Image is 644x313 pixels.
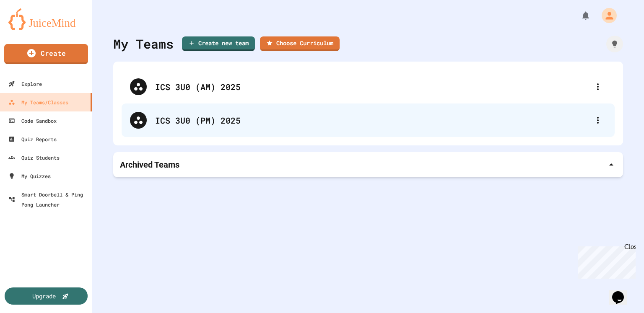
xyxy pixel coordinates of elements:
div: Smart Doorbell & Ping Pong Launcher [8,189,89,210]
div: My Teams/Classes [8,97,68,107]
div: My Account [593,6,619,25]
div: How it works [606,36,623,52]
div: Explore [8,79,42,89]
p: Archived Teams [120,159,179,171]
img: logo-orange.svg [8,8,84,30]
div: Code Sandbox [8,116,57,126]
div: Quiz Reports [8,134,57,144]
div: ICS 3U0 (PM) 2025 [122,103,615,137]
div: ICS 3U0 (AM) 2025 [122,70,615,103]
div: Upgrade [32,292,56,300]
iframe: chat widget [609,279,636,305]
div: ICS 3U0 (PM) 2025 [155,114,589,127]
iframe: chat widget [574,243,636,279]
a: Create [4,44,88,64]
div: My Quizzes [8,171,51,181]
div: Chat with us now!Close [3,3,58,53]
div: My Notifications [565,8,593,23]
div: Quiz Students [8,153,60,163]
div: ICS 3U0 (AM) 2025 [155,80,589,93]
a: Choose Curriculum [260,36,340,51]
a: Create new team [182,36,255,51]
div: My Teams [113,34,174,53]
